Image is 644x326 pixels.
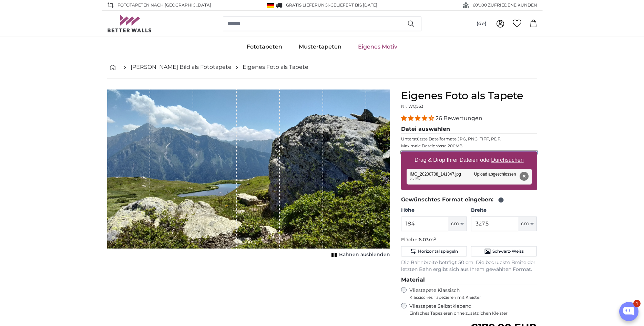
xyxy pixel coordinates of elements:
label: Drag & Drop Ihrer Dateien oder [412,153,527,167]
legend: Datei auswählen [401,125,537,134]
span: Bahnen ausblenden [339,251,390,258]
span: 60'000 ZUFRIEDENE KUNDEN [473,2,537,8]
label: Breite [471,207,537,214]
div: 1 [633,300,641,307]
a: [PERSON_NAME] Bild als Fototapete [131,63,232,71]
span: GRATIS Lieferung! [286,2,329,8]
label: Vliestapete Klassisch [409,287,531,300]
span: Einfaches Tapezieren ohne zusätzlichen Kleister [409,311,537,316]
nav: breadcrumbs [107,56,537,78]
span: Fototapeten nach [GEOGRAPHIC_DATA] [117,2,211,8]
legend: Material [401,276,537,284]
span: Geliefert bis [DATE] [330,2,377,8]
button: Bahnen ausblenden [329,250,390,260]
a: Mustertapeten [290,38,350,56]
span: 6.03m² [419,236,436,243]
span: cm [521,220,529,227]
span: Schwarz-Weiss [492,249,524,254]
p: Unterstützte Dateiformate JPG, PNG, TIFF, PDF. [401,136,537,142]
button: Open chatbox [619,302,638,321]
span: Nr. WQ553 [401,104,423,109]
p: Fläche: [401,236,537,243]
button: cm [518,217,537,231]
div: 1 of 1 [107,90,390,260]
a: Eigenes Motiv [350,38,406,56]
span: Klassisches Tapezieren mit Kleister [409,295,531,300]
label: Vliestapete Selbstklebend [409,303,537,316]
a: Eigenes Foto als Tapete [243,63,308,71]
button: Schwarz-Weiss [471,246,537,256]
p: Maximale Dateigrösse 200MB. [401,143,537,149]
button: (de) [471,18,492,30]
span: 26 Bewertungen [436,115,482,122]
span: - [329,2,377,8]
img: Deutschland [267,3,274,8]
u: Durchsuchen [491,157,523,163]
button: cm [448,217,467,231]
legend: Gewünschtes Format eingeben: [401,196,537,204]
label: Höhe [401,207,467,214]
span: 4.54 stars [401,115,436,122]
span: Horizontal spiegeln [418,249,458,254]
button: Horizontal spiegeln [401,246,467,256]
h1: Eigenes Foto als Tapete [401,90,537,102]
a: Fototapeten [238,38,290,56]
span: cm [451,220,459,227]
p: Die Bahnbreite beträgt 50 cm. Die bedruckte Breite der letzten Bahn ergibt sich aus Ihrem gewählt... [401,259,537,273]
img: Betterwalls [107,15,152,32]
